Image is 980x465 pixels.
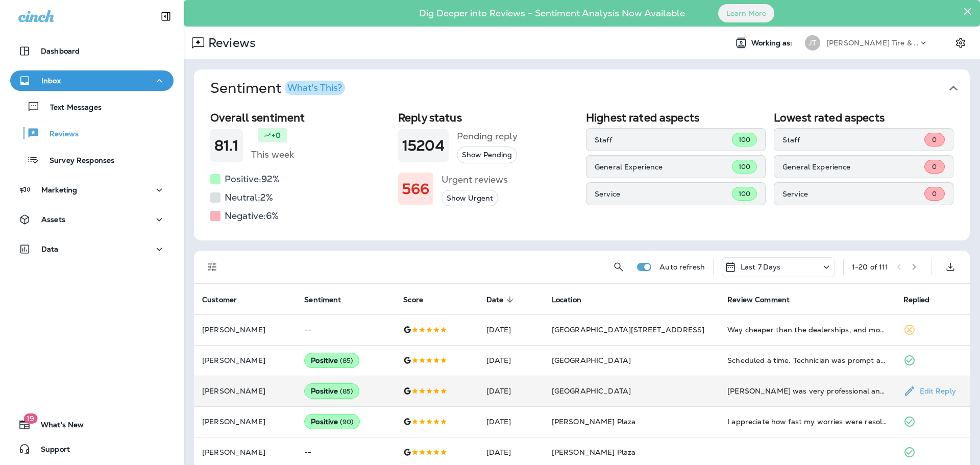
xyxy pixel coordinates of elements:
div: Positive [304,383,359,399]
span: Location [552,296,581,304]
button: SentimentWhat's This? [202,69,978,107]
td: [DATE] [478,314,544,345]
p: General Experience [595,163,732,171]
button: Show Pending [457,146,517,163]
button: Survey Responses [10,149,174,170]
td: -- [296,314,395,345]
p: Dashboard [41,47,80,55]
span: Replied [903,295,943,304]
h2: Overall sentiment [210,111,390,124]
h2: Highest rated aspects [586,111,766,124]
button: Close [963,3,972,19]
span: Support [31,445,70,457]
button: Filters [202,257,223,277]
button: What's This? [285,81,345,95]
button: Dashboard [10,41,174,61]
span: 19 [23,413,37,424]
span: 0 [932,189,937,198]
h5: Pending reply [457,128,518,144]
p: Last 7 Days [741,263,781,271]
h1: 81.1 [214,137,239,154]
p: Survey Responses [39,156,114,166]
h5: Neutral: 2 % [225,189,273,206]
td: [DATE] [478,376,544,406]
button: Reviews [10,123,174,144]
td: [DATE] [478,345,544,376]
p: Text Messages [40,103,102,113]
button: Settings [951,34,970,52]
div: Way cheaper than the dealerships, and more services for actually reasonable expectations. [727,325,887,335]
span: Working as: [751,39,795,47]
p: [PERSON_NAME] [202,418,288,426]
button: Learn More [718,4,774,22]
span: [PERSON_NAME] Plaza [552,417,636,426]
span: Sentiment [304,296,341,304]
button: Search Reviews [608,257,629,277]
div: SentimentWhat's This? [194,107,970,240]
span: Customer [202,295,250,304]
div: Positive [304,414,360,429]
h2: Lowest rated aspects [774,111,953,124]
span: ( 85 ) [340,356,353,365]
h5: Positive: 92 % [225,171,280,187]
span: 100 [739,162,750,171]
button: 19What's New [10,414,174,435]
h1: 566 [402,181,429,198]
h5: This week [251,146,294,163]
span: ( 85 ) [340,387,353,396]
button: Show Urgent [442,190,498,207]
p: Edit Reply [916,387,956,395]
span: [GEOGRAPHIC_DATA] [552,356,631,365]
div: JT [805,35,820,51]
span: [PERSON_NAME] Plaza [552,448,636,457]
p: [PERSON_NAME] [202,387,288,395]
div: Positive [304,353,359,368]
span: Sentiment [304,295,354,304]
p: [PERSON_NAME] Tire & Auto [826,39,918,47]
p: Staff [595,136,732,144]
h1: Sentiment [210,80,345,97]
div: Scheduled a time. Technician was prompt and I was back home within the hour. Great job. [727,355,887,365]
p: Auto refresh [659,263,705,271]
div: I appreciate how fast my worries were resolved!!!! [727,417,887,427]
button: Data [10,239,174,259]
button: Support [10,439,174,459]
button: Inbox [10,70,174,91]
span: Review Comment [727,295,803,304]
div: 1 - 20 of 111 [852,263,889,271]
span: ( 90 ) [340,418,353,426]
p: Reviews [204,35,256,51]
p: [PERSON_NAME] [202,356,288,364]
button: Export as CSV [940,257,961,277]
span: 0 [932,162,937,171]
p: [PERSON_NAME] [202,326,288,334]
p: Data [41,245,59,253]
button: Collapse Sidebar [152,6,180,27]
p: +0 [272,130,281,140]
p: General Experience [782,163,924,171]
span: Score [403,295,436,304]
span: Replied [903,296,930,304]
span: Score [403,296,423,304]
button: Text Messages [10,96,174,117]
h1: 15204 [402,137,445,154]
span: What's New [31,421,84,433]
p: Assets [41,215,65,224]
span: Review Comment [727,296,790,304]
p: Dig Deeper into Reviews - Sentiment Analysis Now Available [389,12,715,15]
div: What's This? [287,83,342,92]
span: Location [552,295,595,304]
span: [GEOGRAPHIC_DATA][STREET_ADDRESS] [552,325,705,334]
span: [GEOGRAPHIC_DATA] [552,386,631,396]
h5: Urgent reviews [442,172,508,188]
span: 0 [932,135,937,144]
div: Preston was very professional and friendly. My car was ready within a reasonable time frame. [727,386,887,396]
p: Inbox [41,77,61,85]
p: Service [595,190,732,198]
p: Staff [782,136,924,144]
p: Service [782,190,924,198]
button: Marketing [10,180,174,200]
h2: Reply status [398,111,578,124]
span: 100 [739,135,750,144]
span: Date [486,295,517,304]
